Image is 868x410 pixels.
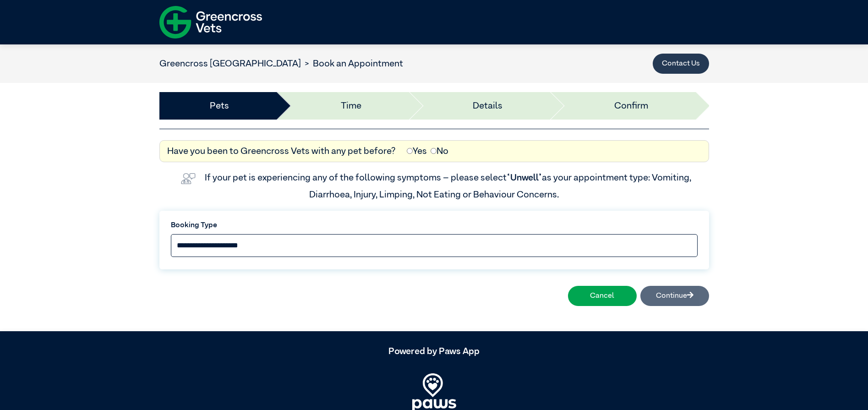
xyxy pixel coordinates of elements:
label: If your pet is experiencing any of the following symptoms – please select as your appointment typ... [205,173,693,199]
a: Pets [210,99,229,113]
label: Yes [407,144,427,158]
h5: Powered by Paws App [159,346,709,357]
img: vet [177,169,199,188]
nav: breadcrumb [159,57,403,71]
label: Booking Type [171,220,698,231]
img: f-logo [159,2,262,42]
a: Greencross [GEOGRAPHIC_DATA] [159,59,301,68]
label: No [431,144,448,158]
span: “Unwell” [507,173,542,182]
input: Yes [407,148,413,154]
label: Have you been to Greencross Vets with any pet before? [167,144,396,158]
button: Contact Us [653,54,709,74]
button: Cancel [568,286,637,306]
li: Book an Appointment [301,57,403,71]
input: No [431,148,437,154]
